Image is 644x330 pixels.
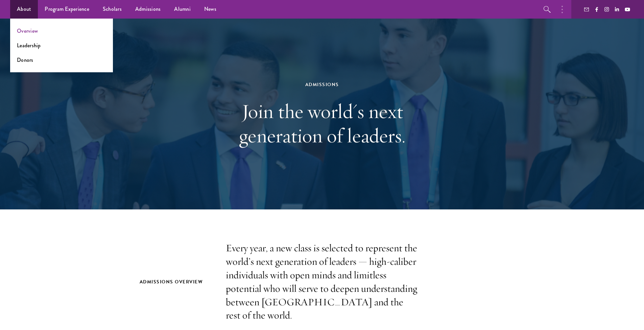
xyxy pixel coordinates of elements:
a: Leadership [17,42,41,49]
div: Admissions [206,80,439,89]
h2: Admissions Overview [140,278,212,286]
a: Overview [17,27,38,35]
h1: Join the world's next generation of leaders. [206,99,439,148]
p: Every year, a new class is selected to represent the world’s next generation of leaders — high-ca... [226,242,419,322]
a: Donors [17,56,33,64]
